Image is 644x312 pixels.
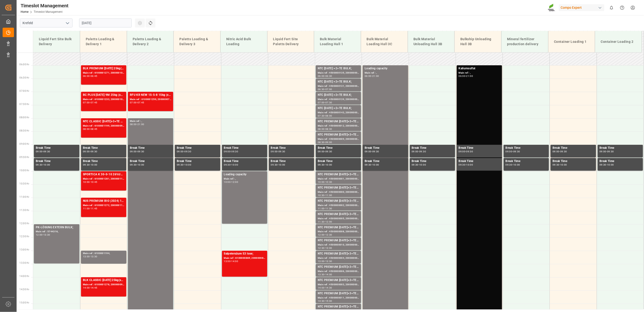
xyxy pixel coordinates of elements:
[365,35,404,48] div: Bulk Material Loading Hall 3C
[372,150,379,153] div: 09:30
[318,243,359,247] div: Main ref : 4500000010, 2000000014;
[318,101,325,104] div: 07:00
[231,181,231,183] div: -
[130,150,137,153] div: 09:00
[19,288,29,291] span: 14:30 Hr
[512,164,513,166] div: -
[600,164,607,166] div: 09:30
[606,150,607,153] div: -
[83,75,90,77] div: 06:00
[459,150,466,153] div: 09:00
[318,265,359,270] div: NTC PREMIUM [DATE]+3+TE BULK;
[512,150,513,153] div: -
[418,150,419,153] div: -
[184,150,191,153] div: 09:30
[83,203,124,207] div: Main ref : 6100001272, 2000001102; 2000000777;2000001102;
[231,260,238,263] div: 14:00
[325,164,332,166] div: 10:00
[224,260,231,263] div: 13:00
[325,247,325,249] div: -
[325,221,332,223] div: 12:00
[513,150,520,153] div: 09:30
[224,256,265,260] div: Main ref : 6100000869, 2000000889;
[318,230,359,234] div: Main ref : 4500000008, 2000000014;
[318,274,325,276] div: 13:30
[224,164,231,166] div: 09:30
[83,278,124,283] div: BLK CLASSIC [DATE] 25kg(x40)D,EN,PL,FNL;SPORTICA K 30-0-10 26%UH 25kg (x40) INT;FTL SP 18-5-8 25k...
[318,238,359,243] div: NTC PREMIUM [DATE]+3+TE BULK;
[43,164,50,166] div: 10:00
[466,150,466,153] div: -
[130,164,137,166] div: 09:30
[19,63,29,66] span: 06:00 Hr
[271,159,312,164] div: Break Time
[325,181,325,183] div: -
[606,2,617,13] button: show 0 new notifications
[318,221,325,223] div: 11:30
[318,132,359,137] div: NTC PREMIUM [DATE]+3+TE BULK;
[372,164,379,166] div: 10:00
[83,97,124,101] div: Main ref : 6100001233, 2000001049;
[19,90,29,92] span: 07:00 Hr
[224,177,265,181] div: Main ref : ,
[224,172,265,177] div: Loading capacity
[325,260,332,263] div: 13:30
[130,159,171,164] div: Break Time
[137,123,137,125] div: -
[83,172,124,177] div: SPORTICA K 30-0-10 26%UH 25kg (x40) INT;FLO T PERM [DATE] 25kg (x40) INT;BLK CLASSIC [DATE] 25kg(...
[318,97,359,101] div: Main ref : 4500000139, 2000000058;
[224,146,265,150] div: Break Time
[365,159,406,164] div: Break Time
[372,75,379,77] div: 21:00
[184,164,191,166] div: 10:00
[130,146,171,150] div: Break Time
[459,66,500,71] div: Kaliumsulfat
[325,274,325,276] div: -
[36,146,77,150] div: Break Time
[130,123,137,125] div: 08:00
[19,169,29,172] span: 10:00 Hr
[90,256,91,258] div: -
[325,141,325,143] div: -
[64,19,71,27] button: open menu
[318,247,325,249] div: 12:30
[318,84,359,88] div: Main ref : 4500000131, 2000000058;
[130,93,171,97] div: RFU KR NEW 15-5-8 15kg (x60) DE,AT;SUPER FLO T Turf BS 20kg (x50) INT;TPL City Green 6-2-5 20kg (...
[325,150,325,153] div: -
[318,115,325,117] div: 07:30
[83,128,90,130] div: 08:00
[459,75,466,77] div: 06:00
[325,88,325,90] div: -
[318,203,359,207] div: Main ref : 4500000002, 2000000014;
[91,101,97,104] div: 07:45
[318,141,325,143] div: 08:30
[459,146,500,150] div: Break Time
[412,146,453,150] div: Break Time
[137,164,144,166] div: 10:00
[318,181,325,183] div: 10:00
[325,287,325,289] div: -
[466,75,466,77] div: -
[318,283,359,287] div: Main ref : 4500000003, 2000000014;
[600,146,641,150] div: Break Time
[83,199,124,203] div: NUS PREMIUM BIO (2024) 10L(x60) PL,FR*PD;EST TE-MAX BS 11-48 300kg (x2) BB;BFL P-MAX SL 20L (X48)...
[325,128,332,130] div: 08:30
[418,164,419,166] div: -
[83,119,124,124] div: NTC CLASSIC [DATE]+3+TE 600kg BB;
[365,71,406,75] div: Main ref : ,
[372,75,372,77] div: -
[318,88,325,90] div: 06:30
[318,35,357,48] div: Bulk Material Loading Hall 1
[83,124,124,128] div: Main ref : 6100001199, 2000000929;
[412,35,451,48] div: Bulk Material Unloading Hall 3B
[137,101,144,104] div: 07:45
[459,159,500,164] div: Break Time
[91,207,97,210] div: 11:45
[466,150,473,153] div: 09:30
[325,194,332,196] div: 11:00
[318,106,359,111] div: NTC [DATE] +2+TE BULK;
[600,159,641,164] div: Break Time
[325,75,332,77] div: 06:30
[318,137,359,141] div: Main ref : 4500000009, 2000000014;
[325,194,325,196] div: -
